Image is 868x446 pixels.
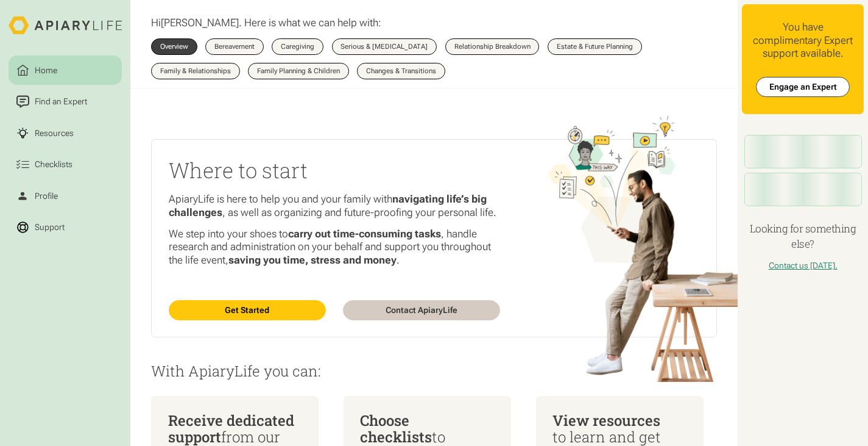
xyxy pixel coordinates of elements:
a: Contact ApiaryLife [343,300,501,320]
div: Caregiving [281,43,314,50]
div: Relationship Breakdown [454,43,531,50]
div: Family Planning & Children [257,68,340,74]
span: Receive dedicated support [168,411,294,446]
a: Engage an Expert [756,77,850,97]
span: [PERSON_NAME] [161,16,239,29]
a: Get Started [169,300,326,320]
div: Support [32,221,66,234]
h2: Where to start [169,156,501,184]
p: ApiaryLife is here to help you and your family with , as well as organizing and future-proofing y... [169,193,501,219]
a: Changes & Transitions [357,63,445,79]
strong: navigating life’s big challenges [169,193,487,218]
p: We step into your shoes to , handle research and administration on your behalf and support you th... [169,228,501,267]
div: Changes & Transitions [366,68,436,74]
a: Contact us [DATE]. [769,261,838,270]
div: Bereavement [214,43,255,50]
div: Find an Expert [32,95,89,108]
h4: Looking for something else? [742,221,864,253]
a: Family & Relationships [151,63,239,79]
strong: saving you time, stress and money [228,254,397,266]
p: With ApiaryLife you can: [151,363,717,379]
a: Find an Expert [9,87,122,117]
span: Choose checklists [360,411,432,446]
a: Family Planning & Children [248,63,348,79]
div: Estate & Future Planning [557,43,633,50]
div: Family & Relationships [160,68,231,74]
div: Serious & [MEDICAL_DATA] [340,43,428,50]
div: Checklists [32,158,74,171]
a: Relationship Breakdown [445,38,539,55]
a: Home [9,56,122,85]
a: Checklists [9,150,122,179]
a: Resources [9,118,122,148]
a: Estate & Future Planning [548,38,641,55]
a: Serious & [MEDICAL_DATA] [332,38,437,55]
div: Home [32,64,59,77]
div: Resources [32,127,76,140]
a: Support [9,213,122,242]
span: View resources [552,411,660,430]
a: Overview [151,38,197,55]
a: Caregiving [272,38,323,55]
div: You have complimentary Expert support available. [750,21,856,60]
div: Profile [32,190,60,203]
a: Profile [9,181,122,210]
p: Hi . Here is what we can help with: [151,16,381,29]
a: Bereavement [205,38,263,55]
strong: carry out time-consuming tasks [288,228,441,240]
